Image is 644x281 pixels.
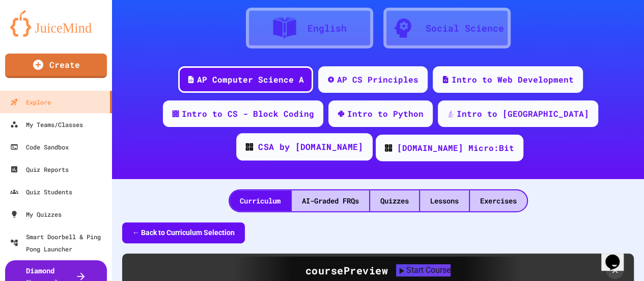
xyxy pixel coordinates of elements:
[420,190,469,211] div: Lessons
[10,186,72,198] div: Quiz Students
[337,73,418,86] div: AP CS Principles
[5,54,107,78] a: Create
[292,190,369,211] div: AI-Graded FRQs
[370,190,419,211] div: Quizzes
[457,108,589,120] div: Intro to [GEOGRAPHIC_DATA]
[10,118,83,131] div: My Teams/Classes
[245,143,253,150] img: CODE_logo_RGB.png
[10,96,51,108] div: Explore
[10,208,62,220] div: My Quizzes
[197,73,304,86] div: AP Computer Science A
[258,141,363,154] div: CSA by [DOMAIN_NAME]
[601,240,634,271] iframe: chat widget
[347,108,424,120] div: Intro to Python
[396,264,451,276] button: Start Course
[470,190,527,211] div: Exercises
[10,163,69,175] div: Quiz Reports
[10,141,69,153] div: Code Sandbox
[397,142,514,154] div: [DOMAIN_NAME] Micro:Bit
[452,73,574,86] div: Intro to Web Development
[385,144,392,151] img: CODE_logo_RGB.png
[305,263,388,278] div: course Preview
[122,222,245,243] button: ← Back to Curriculum Selection
[10,231,108,255] div: Smart Doorbell & Ping Pong Launcher
[182,108,314,120] div: Intro to CS - Block Coding
[230,190,291,211] div: Curriculum
[307,21,347,35] div: English
[426,21,504,35] div: Social Science
[10,10,102,37] img: logo-orange.svg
